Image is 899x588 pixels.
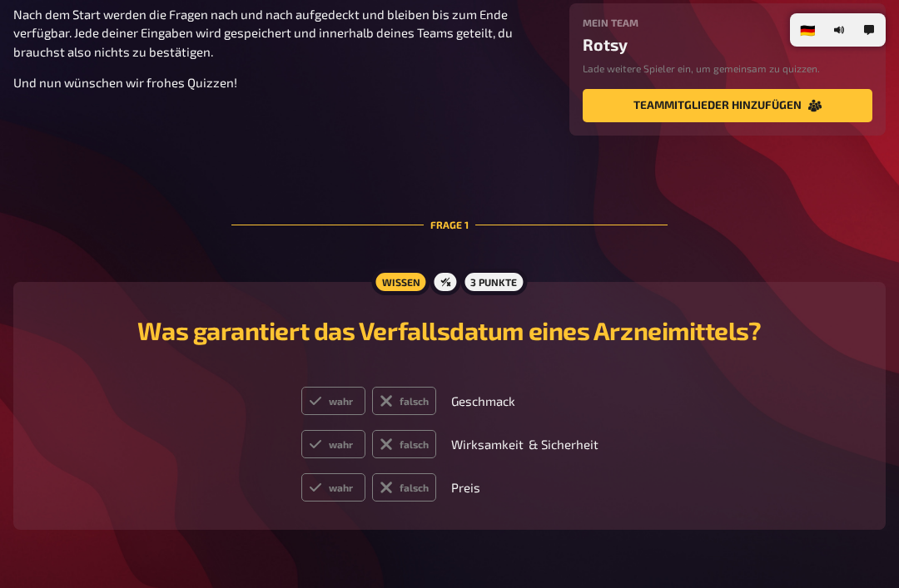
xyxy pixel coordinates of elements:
p: Und nun wünschen wir frohes Quizzen! [13,73,549,92]
div: Rotsy [583,35,872,54]
label: wahr [301,387,365,415]
button: Teammitglieder hinzufügen [583,89,872,122]
label: falsch [372,473,436,502]
div: Wissen [371,269,430,295]
label: wahr [301,430,365,458]
div: 3 Punkte [460,269,527,295]
p: Preis [451,478,599,497]
label: wahr [301,473,365,502]
p: Geschmack [451,392,599,411]
p: Wirksamkeit & Sicherheit [451,435,599,454]
p: Nach dem Start werden die Fragen nach und nach aufgedeckt und bleiben bis zum Ende verfügbar. Jed... [13,5,549,62]
label: falsch [372,430,436,458]
label: falsch [372,387,436,415]
h4: Mein Team [583,17,872,28]
h2: Was garantiert das Verfallsdatum eines Arzneimittels? [33,315,866,345]
li: 🇩🇪 [793,17,822,43]
div: Frage 1 [231,177,668,272]
p: Lade weitere Spieler ein, um gemeinsam zu quizzen. [583,61,872,76]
